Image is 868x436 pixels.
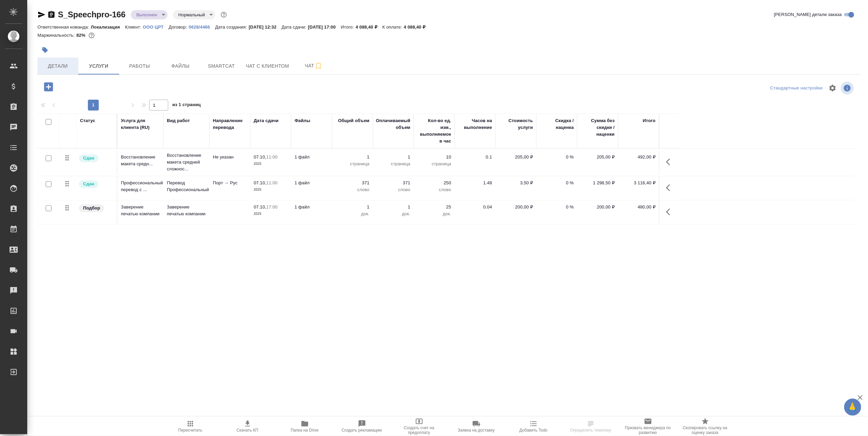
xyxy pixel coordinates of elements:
p: док. [335,211,369,217]
p: Восстановление макета средн... [121,154,160,167]
p: 10 [417,154,451,161]
p: 3,50 ₽ [499,180,533,186]
button: Показать кнопки [662,204,678,220]
p: Договор: [169,24,189,30]
p: Дата создания: [215,24,249,30]
span: Чат с клиентом [246,62,289,70]
span: Посмотреть информацию [841,82,855,95]
svg: Подписаться [314,62,322,70]
p: 1 [335,154,369,161]
div: Итого [643,117,656,124]
p: 1 298,50 ₽ [581,180,615,186]
button: Показать кнопки [662,154,678,170]
p: 1 файл [295,204,329,211]
button: Показать кнопки [662,180,678,196]
div: Кол-во ед. изм., выполняемое в час [417,117,451,145]
p: 2025 [254,211,288,217]
p: Локализация [91,24,125,30]
p: Дата сдачи: [282,24,308,30]
span: Файлы [164,62,197,70]
span: [PERSON_NAME] детали заказа [774,11,842,18]
p: 492,00 ₽ [621,154,656,161]
p: 371 [335,180,369,186]
p: слово [335,186,369,193]
p: 205,00 ₽ [581,154,615,161]
p: Порт → Рус [213,180,247,186]
div: Статус [80,117,95,124]
span: Чат [297,62,330,70]
p: 11:00 [266,180,278,185]
p: док. [376,211,410,217]
p: 2025 [254,186,288,193]
p: Восстановление макета средней сложнос... [167,152,206,172]
button: Скопировать ссылку для ЯМессенджера [37,11,46,19]
p: [DATE] 12:32 [249,24,282,30]
p: 07.10, [254,154,266,160]
p: 250 [417,180,451,186]
p: страница [417,161,451,167]
p: слово [376,186,410,193]
div: Выполнен [173,10,215,19]
div: Общий объем [338,117,369,124]
td: 1.48 [455,176,495,200]
button: Доп статусы указывают на важность/срочность заказа [219,10,228,19]
p: 3 116,40 ₽ [621,180,656,186]
div: Выполнен [131,10,167,19]
p: страница [335,161,369,167]
span: Детали [42,62,74,70]
p: 0 % [540,154,574,161]
span: 🙏 [847,400,858,414]
p: 205,00 ₽ [499,154,533,161]
p: страница [376,161,410,167]
p: 82% [76,33,87,38]
p: Заверение печатью компании [167,204,206,217]
span: Работы [123,62,156,70]
p: 4 088,40 ₽ [404,24,431,30]
button: Нормальный [176,12,207,18]
p: 0 % [540,204,574,211]
div: Файлы [295,117,310,124]
p: [DATE] 17:00 [308,24,341,30]
p: 371 [376,180,410,186]
p: 1 [376,154,410,161]
span: Настроить таблицу [824,80,841,96]
td: 0.1 [455,150,495,174]
div: Дата сдачи [254,117,279,124]
div: Стоимость услуги [499,117,533,131]
button: Скопировать ссылку [47,11,56,19]
button: 🙏 [844,399,861,416]
div: split button [769,83,824,94]
p: Сдан [83,181,94,187]
p: Перевод Профессиональный [167,180,206,193]
div: Направление перевода [213,117,247,131]
div: Часов на выполнение [458,117,492,131]
span: Услуги [82,62,115,70]
p: 07.10, [254,204,266,209]
a: S_Speechpro-166 [58,10,125,19]
button: Выполнен [134,12,159,18]
a: 0628/4466 [189,24,215,30]
p: 1 файл [295,180,329,186]
div: Сумма без скидки / наценки [581,117,615,138]
p: 11:00 [266,154,278,160]
p: Ответственная команда: [37,24,91,30]
p: 1 файл [295,154,329,161]
p: 4 088,40 ₽ [356,24,382,30]
p: Не указан [213,154,247,161]
button: Добавить тэг [37,43,52,57]
p: 200,00 ₽ [499,204,533,211]
p: 480,00 ₽ [621,204,656,211]
p: 17:00 [266,204,278,209]
button: Добавить услугу [39,80,58,94]
div: Услуга для клиента (RU) [121,117,160,131]
p: К оплате: [382,24,404,30]
p: Заверение печатью компании [121,204,160,217]
p: 2025 [254,161,288,167]
p: 1 [335,204,369,211]
p: Профессиональный перевод с ... [121,180,160,193]
div: Скидка / наценка [540,117,574,131]
p: 1 [376,204,410,211]
div: Оплачиваемый объем [376,117,410,131]
p: Подбор [83,205,100,212]
p: Клиент: [125,24,143,30]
